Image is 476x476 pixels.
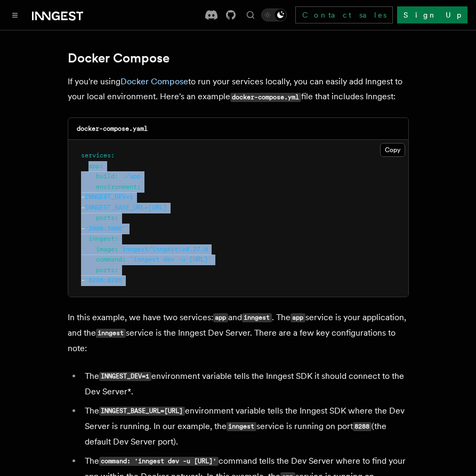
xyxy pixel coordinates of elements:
[96,256,122,263] span: command
[85,225,126,232] span: '3000:3000'
[213,313,228,322] code: app
[81,225,85,232] span: -
[122,172,141,180] span: ./app
[68,74,409,105] p: If you're using to run your services locally, you can easily add Inngest to your local environmen...
[96,266,115,274] span: ports
[100,162,103,170] span: :
[120,76,188,86] a: Docker Compose
[9,9,21,21] button: Toggle navigation
[96,329,126,338] code: inngest
[380,143,405,157] button: Copy
[96,214,115,221] span: ports
[291,313,305,322] code: app
[244,9,257,21] button: Find something...
[68,310,409,356] p: In this example, we have two services: and . The service is your application, and the service is ...
[96,245,115,253] span: image
[397,6,467,23] a: Sign Up
[77,125,148,132] code: docker-compose.yaml
[122,245,208,253] span: inngest/inngest:v0.27.0
[81,152,111,159] span: services
[230,93,301,102] code: docker-compose.yml
[115,266,118,274] span: :
[295,6,393,23] a: Contact sales
[81,276,85,284] span: -
[85,204,167,211] span: INNGEST_BASE_URL=[URL]
[115,245,118,253] span: :
[111,152,115,159] span: :
[137,183,141,191] span: :
[81,193,85,201] span: -
[82,403,409,449] li: The environment variable tells the Inngest SDK where the Dev Server is running. In our example, t...
[115,214,118,221] span: :
[85,193,133,201] span: INNGEST_DEV=1
[261,9,287,21] button: Toggle dark mode
[68,51,170,66] a: Docker Compose
[227,422,256,431] code: inngest
[115,235,118,242] span: :
[85,276,126,284] span: '8288:8288'
[88,235,115,242] span: inngest
[96,183,137,191] span: environment
[353,422,372,431] code: 8288
[96,172,115,180] span: build
[122,256,126,263] span: :
[115,172,118,180] span: :
[130,256,212,263] span: 'inngest dev -u [URL]'
[242,313,272,322] code: inngest
[82,369,409,399] li: The environment variable tells the Inngest SDK it should connect to the Dev Server*.
[99,407,185,416] code: INNGEST_BASE_URL=[URL]
[99,372,151,381] code: INNGEST_DEV=1
[88,162,100,170] span: app
[81,204,85,211] span: -
[99,457,219,466] code: command: 'inngest dev -u [URL]'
